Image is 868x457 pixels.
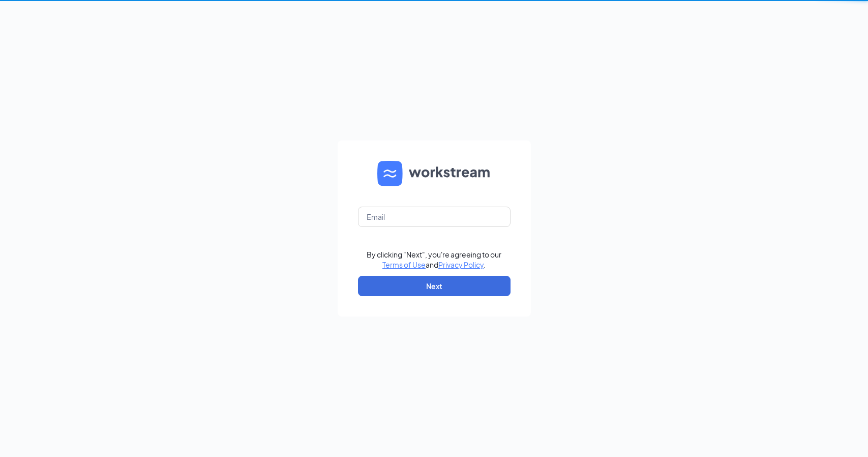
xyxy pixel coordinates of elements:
[367,249,501,270] div: By clicking "Next", you're agreeing to our and .
[382,260,426,269] a: Terms of Use
[358,207,511,227] input: Email
[377,161,491,186] img: WS logo and Workstream text
[358,276,511,296] button: Next
[438,260,484,269] a: Privacy Policy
